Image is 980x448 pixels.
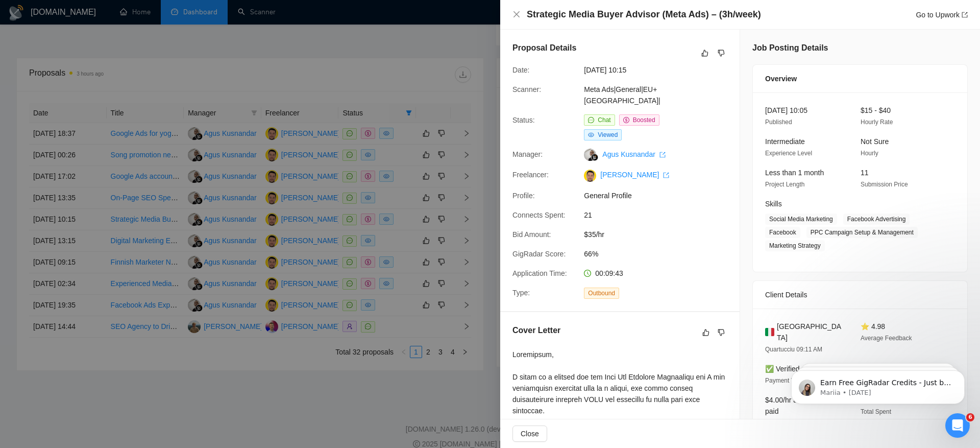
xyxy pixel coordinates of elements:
[765,281,955,309] div: Client Details
[776,349,980,420] iframe: Intercom notifications message
[48,335,57,343] button: Upload attachment
[765,169,824,177] span: Less than 1 month
[765,227,800,238] span: Facebook
[765,326,774,338] img: 🇮🇹
[45,241,188,261] div: ну я ось тепер теж не за годину "до" заходжу до цих дзвінків, а за три))
[512,150,543,158] span: Manager:
[765,200,782,208] span: Skills
[179,4,198,22] div: Close
[962,12,968,18] span: export
[16,167,159,197] div: Ну через мою відсутність тут графік трошки зсунувся, а [PERSON_NAME] з нами нещодавно - ну і таке...
[8,64,196,97] div: tm.workcloud@gmail.com says…
[65,335,73,343] button: Start recording
[8,23,196,64] div: Dima says…
[8,131,196,161] div: tm.workcloud@gmail.com says…
[861,106,891,114] span: $15 - $40
[512,324,560,337] h5: Cover Letter
[945,413,970,438] iframe: Intercom live chat
[598,116,610,124] span: Chat
[37,64,196,96] div: Ну мене не ображали) але я просто звикла що ти супер швидкий
[861,150,878,157] span: Hourly
[16,281,159,301] div: Та всьо, можеш розслабитися, будемо все оперативно робити 😅
[584,170,596,182] img: c1xCUOC4XuSxt8Q6GXfz9Q1ARCIbiYC6HWrxc8FbZR7xKTqU4rwS2nk1MPYJqsPd5u
[32,335,40,343] button: Gif picker
[512,250,566,258] span: GigRadar Score:
[512,269,567,277] span: Application Time:
[765,377,821,384] span: Payment Verification
[8,98,196,131] div: tm.workcloud@gmail.com says…
[512,42,576,54] h5: Proposal Details
[512,211,566,219] span: Connects Spent:
[623,117,629,123] span: dollar
[699,47,711,59] button: like
[512,289,530,297] span: Type:
[9,313,195,331] textarea: Message…
[584,248,737,260] span: 66%
[8,161,167,203] div: Ну через мою відсутність тут графік трошки зсунувся, а [PERSON_NAME] з нами нещодавно - ну і таке...
[103,131,196,153] div: і було не так зручно
[584,270,591,277] span: clock-circle
[861,169,869,177] span: 11
[765,137,805,146] span: Intermediate
[512,171,549,179] span: Freelancer:
[512,10,521,19] button: Close
[584,288,619,299] span: Outbound
[600,171,669,179] a: [PERSON_NAME] export
[806,227,918,238] span: PPC Campaign Setup & Management
[966,413,974,421] span: 6
[765,214,837,225] span: Social Media Marketing
[715,326,727,339] button: dislike
[512,85,541,93] span: Scanner:
[765,119,792,126] span: Published
[37,98,196,130] div: і виходило пару разів що я заходила на дзвінки ще не додана
[659,152,666,158] span: export
[584,229,737,240] span: $35/hr
[843,214,910,225] span: Facebook Advertising
[8,23,167,56] div: До наступного року не буду брати, чесне слово 🤣
[861,119,893,126] span: Hourly Rate
[16,210,97,221] div: Далі буде все окей 😊
[718,328,725,337] span: dislike
[50,5,70,13] h1: Dima
[595,269,623,277] span: 00:09:43
[584,64,737,76] span: [DATE] 10:15
[765,181,804,188] span: Project Length
[8,235,196,275] div: tm.workcloud@gmail.com says…
[16,30,159,50] div: До наступного року не буду брати, чесне слово 🤣
[8,204,106,227] div: Далі буде все окей 😊
[37,235,196,267] div: ну я ось тепер теж не за годину "до" заходжу до цих дзвінків, а за три))
[765,150,812,157] span: Experience Level
[584,190,737,201] span: General Profile
[765,396,841,415] span: $4.00/hr avg hourly rate paid
[175,331,191,347] button: Send a message…
[765,346,822,353] span: Quartucciu 09:11 AM
[702,328,709,337] span: like
[16,335,24,343] button: Emoji picker
[861,181,908,188] span: Submission Price
[765,365,800,373] span: ✅ Verified
[50,13,122,23] p: Active in the last 15m
[765,240,825,251] span: Marketing Strategy
[29,6,45,22] img: Profile image for Dima
[861,322,885,331] span: ⭐ 4.98
[8,275,167,308] div: Та всьо, можеш розслабитися, будемо все оперативно робити 😅
[861,335,912,342] span: Average Feedback
[861,137,889,146] span: Not Sure
[765,106,807,114] span: [DATE] 10:05
[633,116,655,124] span: Boosted
[512,116,535,124] span: Status:
[512,10,521,18] span: close
[701,49,708,57] span: like
[715,47,727,59] button: dislike
[602,150,665,158] a: Agus Kusnandar export
[663,172,669,178] span: export
[527,8,761,21] h4: Strategic Media Buyer Advisor (Meta Ads) – (3h/week)
[512,426,547,442] button: Close
[591,154,598,161] img: gigradar-bm.png
[777,321,844,343] span: [GEOGRAPHIC_DATA]
[521,428,539,439] span: Close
